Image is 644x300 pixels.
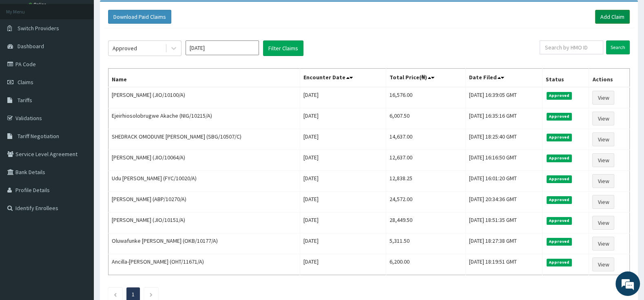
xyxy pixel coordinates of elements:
a: View [592,91,614,105]
div: Approved [113,44,137,52]
a: Online [29,2,48,7]
td: 24,572.00 [386,192,465,213]
td: 6,200.00 [386,254,465,275]
td: [DATE] 18:19:51 GMT [465,254,542,275]
a: View [592,112,614,125]
td: 5,311.50 [386,233,465,254]
span: Switch Providers [18,25,59,32]
span: Approved [547,217,572,224]
td: 12,637.00 [386,150,465,171]
td: [DATE] [300,192,386,213]
td: 14,637.00 [386,129,465,150]
span: Approved [547,154,572,162]
td: [DATE] [300,150,386,171]
td: SHEDRACK OMODUVIE [PERSON_NAME] (SBG/10507/C) [108,129,300,150]
img: d_794563401_company_1708531726252_794563401 [15,41,33,61]
td: [DATE] [300,87,386,108]
th: Actions [589,69,630,87]
a: Add Claim [595,10,630,24]
span: We're online! [47,95,113,177]
input: Select Month and Year [186,40,259,55]
td: [DATE] [300,254,386,275]
textarea: Type your message and hit 'Enter' [4,207,155,236]
td: Udu [PERSON_NAME] (FYC/10020/A) [108,171,300,192]
span: Approved [547,196,572,204]
span: Approved [547,238,572,245]
td: 28,449.50 [386,213,465,233]
td: 12,838.25 [386,171,465,192]
a: View [592,153,614,167]
td: [DATE] 16:16:50 GMT [465,150,542,171]
span: Tariffs [18,96,32,104]
td: [DATE] [300,213,386,233]
span: Claims [18,78,33,86]
span: Tariff Negotiation [18,132,59,140]
a: View [592,257,614,271]
td: [PERSON_NAME] (JIO/10151/A) [108,213,300,233]
span: Approved [547,259,572,266]
a: Next page [149,291,153,298]
input: Search [606,40,630,54]
span: Approved [547,92,572,99]
td: [DATE] 20:34:36 GMT [465,192,542,213]
th: Encounter Date [300,69,386,87]
td: [PERSON_NAME] (ABP/10270/A) [108,192,300,213]
a: Previous page [113,291,117,298]
a: View [592,237,614,251]
a: View [592,216,614,230]
td: [DATE] 16:01:20 GMT [465,171,542,192]
td: Oluwafunke [PERSON_NAME] (OKB/10177/A) [108,233,300,254]
th: Status [542,69,589,87]
th: Total Price(₦) [386,69,465,87]
td: Ejeirhiosolobrugwe Akache (NIG/10215/A) [108,108,300,129]
th: Date Filed [465,69,542,87]
span: Dashboard [18,43,44,50]
button: Filter Claims [263,40,303,56]
td: [DATE] [300,108,386,129]
td: [DATE] 16:35:16 GMT [465,108,542,129]
td: [DATE] 18:51:35 GMT [465,213,542,233]
td: [DATE] [300,129,386,150]
td: [DATE] 18:27:38 GMT [465,233,542,254]
td: [PERSON_NAME] (JIO/10100/A) [108,87,300,108]
td: 16,576.00 [386,87,465,108]
a: Page 1 is your current page [132,291,135,298]
button: Download Paid Claims [108,10,171,24]
a: View [592,195,614,209]
td: [PERSON_NAME] (JIO/10064/A) [108,150,300,171]
td: [DATE] 18:25:40 GMT [465,129,542,150]
td: 6,007.50 [386,108,465,129]
span: Approved [547,113,572,120]
div: Minimize live chat window [134,4,153,24]
span: Approved [547,175,572,183]
span: Approved [547,134,572,141]
div: Chat with us now [42,46,137,56]
td: [DATE] 16:39:05 GMT [465,87,542,108]
th: Name [108,69,300,87]
a: View [592,174,614,188]
a: View [592,132,614,146]
td: Ancilla-[PERSON_NAME] (OHT/11671/A) [108,254,300,275]
td: [DATE] [300,233,386,254]
input: Search by HMO ID [540,40,603,54]
td: [DATE] [300,171,386,192]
